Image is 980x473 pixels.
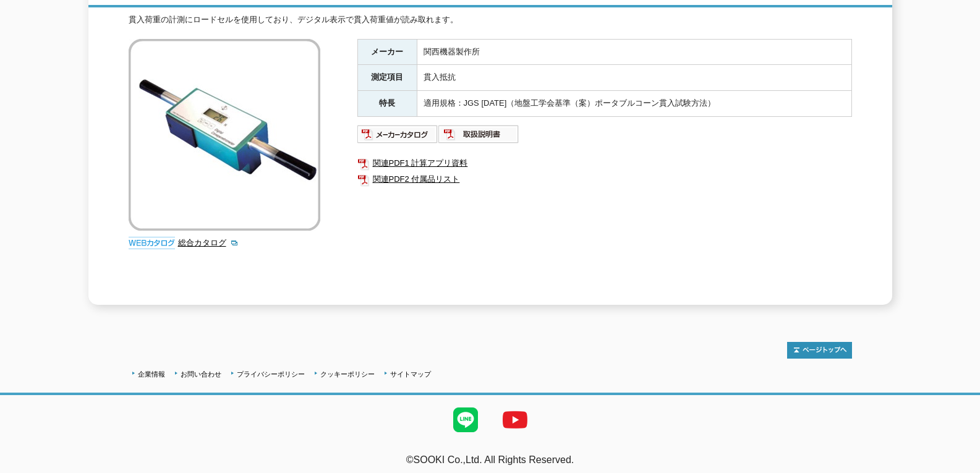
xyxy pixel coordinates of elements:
th: 測定項目 [357,65,417,91]
td: 貫入抵抗 [417,65,851,91]
a: 総合カタログ [178,238,239,247]
td: 適用規格：JGS [DATE]（地盤工学会基準（案）ポータブルコーン貫入試験方法） [417,91,851,117]
th: メーカー [357,39,417,65]
th: 特長 [357,91,417,117]
a: 企業情報 [138,370,165,378]
div: 貫入荷重の計測にロードセルを使用しており、デジタル表示で貫入荷重値が読み取れます。 [129,14,852,27]
a: お問い合わせ [181,370,221,378]
img: デジタルコーンペネトロメーター KS-221 [129,39,320,231]
img: webカタログ [129,237,175,249]
img: YouTube [490,395,540,445]
img: メーカーカタログ [357,124,438,144]
img: トップページへ [787,342,852,359]
a: クッキーポリシー [320,370,375,378]
td: 関西機器製作所 [417,39,851,65]
a: 関連PDF2 付属品リスト [357,171,852,187]
a: 取扱説明書 [438,132,519,142]
img: LINE [441,395,490,445]
a: 関連PDF1 計算アプリ資料 [357,155,852,171]
a: サイトマップ [390,370,431,378]
img: 取扱説明書 [438,124,519,144]
a: メーカーカタログ [357,132,438,142]
a: プライバシーポリシー [237,370,305,378]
